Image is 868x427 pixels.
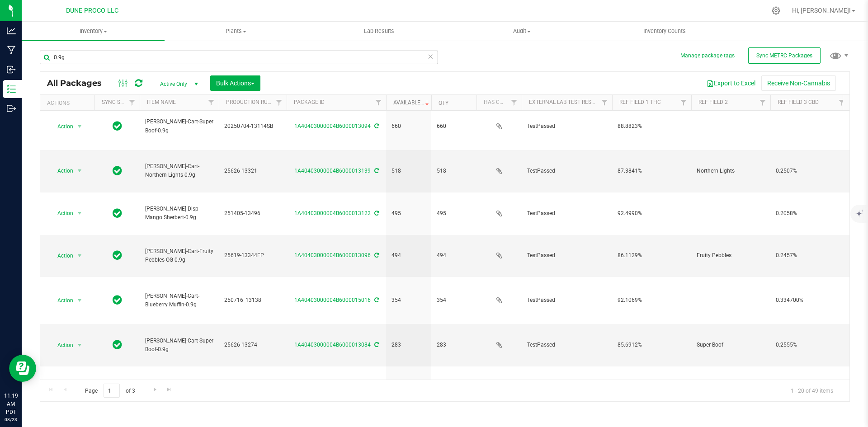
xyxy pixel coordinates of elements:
[77,384,142,398] span: Page of 3
[294,297,371,303] a: 1A40403000004B6000015016
[113,120,122,132] span: In Sync
[373,123,379,129] span: Sync from Compliance System
[74,164,85,177] span: select
[145,205,213,222] span: [PERSON_NAME]-Disp-Mango Sherbert-0.9g
[697,251,765,260] span: Fruity Pebbles
[102,99,137,105] a: Sync Status
[761,75,836,91] button: Receive Non-Cannabis
[437,341,471,349] span: 283
[529,99,600,105] a: External Lab Test Result
[835,95,849,110] a: Filter
[437,251,471,260] span: 494
[307,22,450,41] a: Lab Results
[294,123,371,129] a: 1A40403000004B6000013094
[776,251,844,260] span: 0.2457%
[783,384,840,397] span: 1 - 20 of 49 items
[527,122,607,131] span: TestPassed
[393,99,431,106] a: Available
[373,297,379,303] span: Sync from Compliance System
[294,252,371,258] a: 1A40403000004B6000013096
[373,168,379,174] span: Sync from Compliance System
[7,26,16,35] inline-svg: Analytics
[49,339,74,352] span: Action
[392,122,426,131] span: 660
[74,120,85,133] span: select
[145,117,213,135] span: [PERSON_NAME]-Cart-Super Boof-0.9g
[618,296,686,305] span: 92.1069%
[49,207,74,220] span: Action
[272,95,287,110] a: Filter
[125,95,140,110] a: Filter
[527,209,607,218] span: TestPassed
[163,384,176,396] a: Go to the last page
[113,207,122,220] span: In Sync
[437,122,471,131] span: 660
[437,296,471,305] span: 354
[66,7,118,14] span: DUNE PROCO LLC
[352,27,406,35] span: Lab Results
[593,22,736,41] a: Inventory Counts
[224,167,281,175] span: 25626-13321
[49,249,74,262] span: Action
[224,209,281,218] span: 251405-13496
[527,251,607,260] span: TestPassed
[165,27,307,35] span: Plants
[697,167,765,175] span: Northern Lights
[373,210,379,216] span: Sync from Compliance System
[294,342,371,348] a: 1A40403000004B6000013084
[755,95,770,110] a: Filter
[4,416,18,423] p: 08/23
[392,341,426,349] span: 283
[145,379,213,396] span: [PERSON_NAME]-Cart-Northern Lights-0.9g
[619,99,661,105] a: Ref Field 1 THC
[22,22,165,41] a: Inventory
[145,247,213,264] span: [PERSON_NAME]-Cart-Fruity Pebbles OG-0.9g
[74,294,85,307] span: select
[527,341,607,349] span: TestPassed
[113,294,122,306] span: In Sync
[147,99,176,105] a: Item Name
[392,209,426,218] span: 495
[104,384,120,398] input: 1
[597,95,612,110] a: Filter
[113,338,122,351] span: In Sync
[7,46,16,55] inline-svg: Manufacturing
[226,99,272,105] a: Production Run
[373,252,379,258] span: Sync from Compliance System
[392,167,426,175] span: 518
[618,209,686,218] span: 92.4990%
[49,294,74,307] span: Action
[47,100,91,106] div: Actions
[224,251,281,260] span: 25619-13344FP
[49,120,74,133] span: Action
[40,51,438,64] input: Search Package ID, Item Name, SKU, Lot or Part Number...
[527,296,607,305] span: TestPassed
[631,27,698,35] span: Inventory Counts
[371,95,386,110] a: Filter
[148,384,161,396] a: Go to the next page
[74,339,85,352] span: select
[476,95,522,111] th: Has COA
[224,122,281,131] span: 20250704-13114SB
[216,80,255,87] span: Bulk Actions
[770,6,782,15] div: Manage settings
[9,355,36,382] iframe: Resource center
[113,249,122,262] span: In Sync
[618,122,686,131] span: 88.8823%
[113,164,122,177] span: In Sync
[294,210,371,216] a: 1A40403000004B6000013122
[7,84,16,94] inline-svg: Inventory
[450,22,593,41] a: Audit
[698,99,728,105] a: Ref Field 2
[165,22,307,41] a: Plants
[756,52,812,59] span: Sync METRC Packages
[792,7,851,14] span: Hi, [PERSON_NAME]!
[145,162,213,179] span: [PERSON_NAME]-Cart-Northern Lights-0.9g
[437,209,471,218] span: 495
[204,95,219,110] a: Filter
[776,209,844,218] span: 0.2058%
[47,78,111,88] span: All Packages
[451,27,593,35] span: Audit
[618,341,686,349] span: 85.6912%
[4,392,18,416] p: 11:19 AM PDT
